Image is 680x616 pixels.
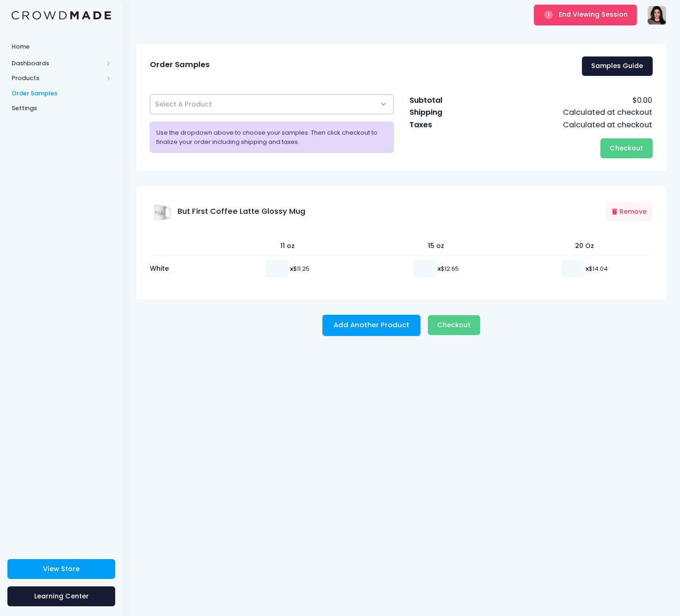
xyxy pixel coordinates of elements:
button: Checkout [600,138,653,158]
th: 20 Oz [512,236,653,255]
img: Logo [12,11,111,20]
span: $14.04 [586,264,608,273]
span: Select A Product [150,94,394,114]
th: 15 oz [360,236,511,255]
span: Select A Product [155,100,212,109]
span: Dashboards [12,59,103,68]
span: Checkout [610,143,643,153]
td: Shipping [409,106,476,118]
td: Subtotal [409,94,476,106]
button: End Viewing Session [534,5,637,25]
div: Use the dropdown above to choose your samples. Then click checkout to finalize your order includi... [150,122,394,153]
a: Samples Guide [582,56,653,76]
a: Learning Center [7,586,115,606]
img: User [648,6,666,25]
span: End Viewing Session [559,10,628,19]
td: White [150,255,215,281]
button: Checkout [428,315,480,335]
b: x [586,264,589,273]
span: Order Samples [150,60,210,69]
span: Products [12,74,103,83]
span: Select A Product [155,100,212,109]
button: Add Another Product [322,315,420,336]
span: Learning Center [34,591,89,601]
td: $0.00 [475,94,652,106]
button: Remove [606,202,653,221]
span: View Store [43,564,80,573]
td: Taxes [409,119,476,131]
span: $12.65 [438,264,459,273]
span: Checkout [437,320,470,330]
b: x [438,264,441,273]
span: $11.25 [290,264,309,273]
span: Home [12,42,111,51]
td: Calculated at checkout [475,106,652,118]
div: But First Coffee Latte Glossy Mug [150,199,305,224]
span: Order Samples [12,89,111,98]
th: 11 oz [215,236,360,255]
span: Settings [12,104,111,113]
b: x [290,264,293,273]
td: Calculated at checkout [475,119,652,131]
a: View Store [7,559,115,579]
